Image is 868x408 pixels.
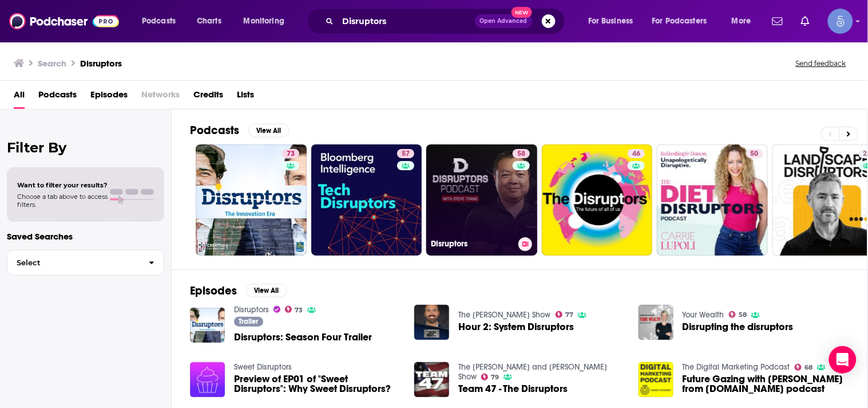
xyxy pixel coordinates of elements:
[7,250,164,276] button: Select
[234,332,372,342] a: Disruptors: Season Four Trailer
[80,58,122,69] h3: Disruptors
[828,9,853,34] span: Logged in as Spiral5-G1
[475,14,533,28] button: Open AdvancedNew
[189,12,228,30] a: Charts
[588,13,633,29] span: For Business
[639,305,673,340] img: Disrupting the disruptors
[628,149,645,158] a: 46
[481,374,500,380] a: 79
[236,12,299,30] button: open menu
[397,149,414,158] a: 57
[739,312,747,317] span: 58
[657,144,768,256] a: 50
[295,308,303,313] span: 73
[239,318,258,325] span: Trailer
[795,364,813,371] a: 68
[248,124,290,138] button: View All
[796,11,814,31] a: Show notifications dropdown
[565,312,573,317] span: 77
[724,12,766,30] button: open menu
[197,13,221,29] span: Charts
[311,144,422,256] a: 57
[234,374,401,394] a: Preview of EP01 of "Sweet Disruptors": Why Sweet Disruptors?
[683,310,724,320] a: Your Wealth
[90,85,128,109] a: Episodes
[237,85,254,109] span: Lists
[17,181,108,189] span: Want to filter your results?
[287,148,295,160] span: 73
[402,148,410,160] span: 57
[639,362,673,397] img: Future Gazing with Matt Ward from Disruptors.fm podcast
[431,239,514,249] h3: Disruptors
[746,149,763,158] a: 50
[7,231,164,242] p: Saved Searches
[683,374,849,394] span: Future Gazing with [PERSON_NAME] from [DOMAIN_NAME] podcast
[458,384,568,394] span: Team 47 - The Disruptors
[512,7,532,18] span: New
[828,9,853,34] button: Show profile menu
[246,284,287,297] button: View All
[829,346,857,374] div: Open Intercom Messenger
[190,308,225,343] img: Disruptors: Season Four Trailer
[38,58,66,69] h3: Search
[458,322,574,332] a: Hour 2: System Disruptors
[683,374,849,394] a: Future Gazing with Matt Ward from Disruptors.fm podcast
[141,85,180,109] span: Networks
[414,362,449,397] img: Team 47 - The Disruptors
[458,310,551,320] a: The Jesse Kelly Show
[234,362,292,372] a: Sweet Disruptors
[491,375,499,380] span: 79
[142,13,176,29] span: Podcasts
[234,305,269,315] a: Disruptors
[7,259,140,266] span: Select
[828,9,853,34] img: User Profile
[134,12,191,30] button: open menu
[9,10,119,32] img: Podchaser - Follow, Share and Rate Podcasts
[17,193,108,209] span: Choose a tab above to access filters.
[338,12,475,30] input: Search podcasts, credits, & more...
[792,58,850,68] button: Send feedback
[732,13,751,29] span: More
[414,305,449,340] img: Hour 2: System Disruptors
[38,85,77,109] span: Podcasts
[193,85,223,109] a: Credits
[318,8,576,34] div: Search podcasts, credits, & more...
[580,12,648,30] button: open menu
[7,139,164,156] h2: Filter By
[517,148,525,160] span: 58
[480,18,528,24] span: Open Advanced
[196,144,307,256] a: 73
[190,123,239,138] h2: Podcasts
[683,362,790,372] a: The Digital Marketing Podcast
[652,13,707,29] span: For Podcasters
[632,148,640,160] span: 46
[556,311,574,318] a: 77
[458,362,608,382] a: The Clay Travis and Buck Sexton Show
[751,148,759,160] span: 50
[190,362,225,397] img: Preview of EP01 of "Sweet Disruptors": Why Sweet Disruptors?
[190,284,237,298] h2: Episodes
[729,311,747,318] a: 58
[426,144,537,256] a: 58Disruptors
[244,13,284,29] span: Monitoring
[513,149,530,158] a: 58
[282,149,299,158] a: 73
[190,123,290,138] a: PodcastsView All
[542,144,653,256] a: 46
[285,306,303,313] a: 73
[645,12,724,30] button: open menu
[190,284,287,298] a: EpisodesView All
[804,365,812,370] span: 68
[14,85,25,109] a: All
